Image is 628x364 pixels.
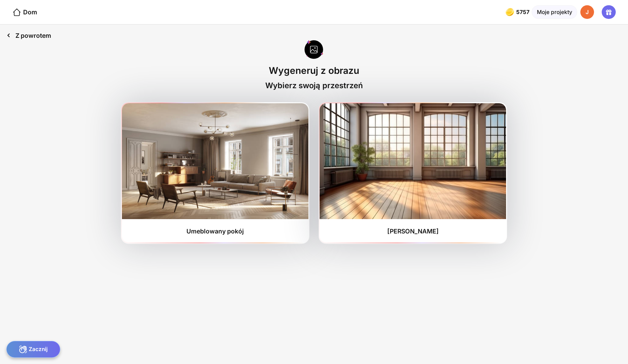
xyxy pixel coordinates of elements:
img: furnishedRoom1.jpg [122,103,308,219]
div: Wygeneruj z obrazu [269,65,359,76]
div: Dom [12,8,37,17]
div: J [580,5,594,19]
span: 5757 [516,9,524,15]
div: Wybierz swoją przestrzeń [265,81,363,90]
img: furnishedRoom2.jpg [320,103,506,219]
div: [PERSON_NAME] [387,227,439,235]
div: Umeblowany pokój [186,227,244,235]
div: Moje projekty [532,5,577,19]
div: Zacznij [6,341,61,358]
